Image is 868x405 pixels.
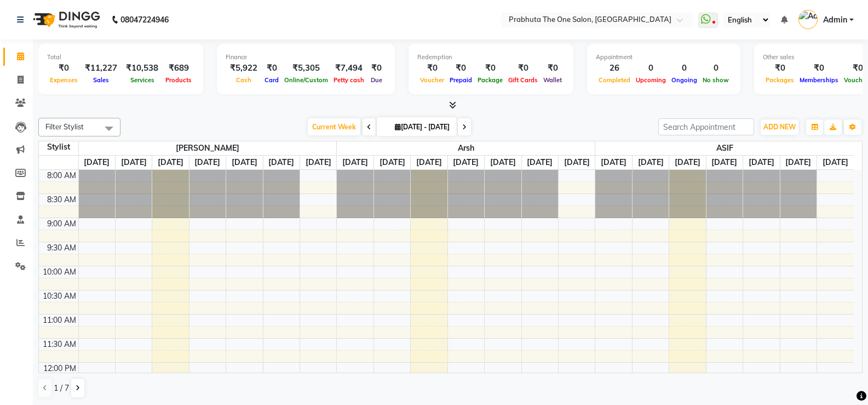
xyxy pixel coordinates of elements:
[340,156,370,169] a: September 29, 2025
[763,123,796,131] span: ADD NEW
[79,141,337,155] span: [PERSON_NAME]
[281,62,331,75] div: ₹5,305
[488,156,518,169] a: October 3, 2025
[128,76,157,84] span: Services
[475,62,505,75] div: ₹0
[798,10,818,29] img: Admin
[281,76,331,84] span: Online/Custom
[669,62,700,75] div: 0
[367,62,386,75] div: ₹0
[596,53,732,62] div: Appointment
[122,62,163,75] div: ₹10,538
[633,76,669,84] span: Upcoming
[41,363,78,374] div: 12:00 PM
[417,76,447,84] span: Voucher
[28,4,103,35] img: logo
[709,156,739,169] a: October 2, 2025
[596,76,633,84] span: Completed
[505,62,541,75] div: ₹0
[119,156,149,169] a: September 30, 2025
[82,156,112,169] a: September 29, 2025
[45,194,78,206] div: 8:30 AM
[763,62,797,75] div: ₹0
[163,76,194,84] span: Products
[45,218,78,230] div: 9:00 AM
[820,156,850,169] a: October 5, 2025
[451,156,481,169] a: October 2, 2025
[226,53,386,62] div: Finance
[266,156,296,169] a: October 4, 2025
[669,76,700,84] span: Ongoing
[672,156,703,169] a: October 1, 2025
[505,76,541,84] span: Gift Cards
[192,156,222,169] a: October 2, 2025
[783,156,813,169] a: October 4, 2025
[303,156,334,169] a: October 5, 2025
[417,62,447,75] div: ₹0
[337,141,595,155] span: Arsh
[797,76,841,84] span: Memberships
[763,76,797,84] span: Packages
[41,266,78,278] div: 10:00 AM
[47,62,81,75] div: ₹0
[163,62,194,75] div: ₹689
[746,156,777,169] a: October 3, 2025
[45,242,78,254] div: 9:30 AM
[90,76,112,84] span: Sales
[700,62,732,75] div: 0
[45,170,78,181] div: 8:00 AM
[541,76,565,84] span: Wallet
[633,62,669,75] div: 0
[39,141,78,153] div: Stylist
[262,76,281,84] span: Card
[47,53,194,62] div: Total
[377,156,407,169] a: September 30, 2025
[541,62,565,75] div: ₹0
[761,119,798,135] button: ADD NEW
[47,76,81,84] span: Expenses
[262,62,281,75] div: ₹0
[700,76,732,84] span: No show
[368,76,385,84] span: Due
[417,53,565,62] div: Redemption
[797,62,841,75] div: ₹0
[156,156,186,169] a: October 1, 2025
[447,76,475,84] span: Prepaid
[41,339,78,350] div: 11:30 AM
[81,62,122,75] div: ₹11,227
[41,290,78,302] div: 10:30 AM
[229,156,260,169] a: October 3, 2025
[45,122,84,131] span: Filter Stylist
[636,156,666,169] a: September 30, 2025
[658,118,754,135] input: Search Appointment
[475,76,505,84] span: Package
[392,123,452,131] span: [DATE] - [DATE]
[525,156,555,169] a: October 4, 2025
[447,62,475,75] div: ₹0
[331,76,367,84] span: Petty cash
[233,76,254,84] span: Cash
[331,62,367,75] div: ₹7,494
[595,141,854,155] span: ASIF
[54,383,69,394] span: 1 / 7
[41,315,78,326] div: 11:00 AM
[562,156,592,169] a: October 5, 2025
[414,156,444,169] a: October 1, 2025
[120,4,169,35] b: 08047224946
[226,62,262,75] div: ₹5,922
[596,62,633,75] div: 26
[599,156,629,169] a: September 29, 2025
[308,118,360,135] span: Current Week
[823,14,847,26] span: Admin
